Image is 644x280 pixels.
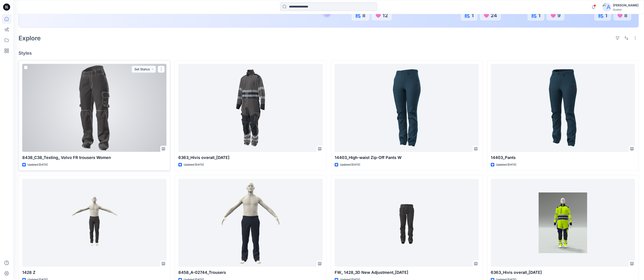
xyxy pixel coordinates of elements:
[184,162,204,167] p: Updated [DATE]
[22,64,166,152] a: 8438_C38_Testing_ Volvo FR trousers Women
[22,269,166,276] p: 1428 Z
[613,3,638,8] div: [PERSON_NAME]
[335,179,479,267] a: FW_ 1428_3D New Adjustment_09-09-2025
[340,162,360,167] p: Updated [DATE]
[491,179,635,267] a: 6363_Hivis overall_01-09-2025
[335,269,479,276] p: FW_ 1428_3D New Adjustment_[DATE]
[613,8,638,11] div: Guston
[491,269,635,276] p: 6363_Hivis overall_[DATE]
[19,50,639,56] h4: Styles
[602,3,611,11] img: avatar
[178,64,323,152] a: 6363_Hivis overall_01-09-2025
[178,179,323,267] a: 8458_A-02744_Trousers
[491,155,635,161] p: 14403_Pants
[178,269,323,276] p: 8458_A-02744_Trousers
[19,35,41,42] h2: Explore
[28,162,48,167] p: Updated [DATE]
[335,64,479,152] a: 14403_High-waist Zip-Off Pants W
[178,155,323,161] p: 6363_Hivis overall_[DATE]
[22,179,166,267] a: 1428 Z
[335,155,479,161] p: 14403_High-waist Zip-Off Pants W
[491,64,635,152] a: 14403_Pants
[496,162,516,167] p: Updated [DATE]
[22,155,166,161] p: 8438_C38_Testing_ Volvo FR trousers Women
